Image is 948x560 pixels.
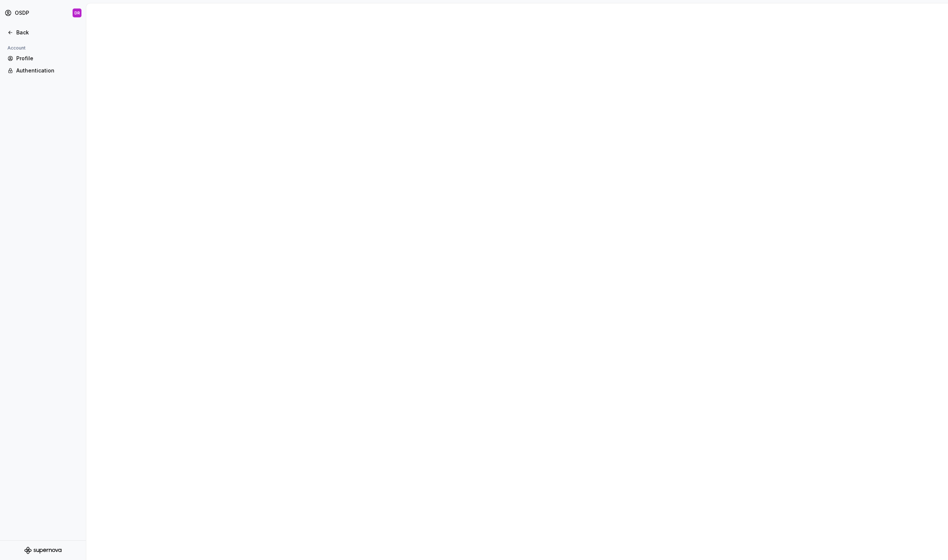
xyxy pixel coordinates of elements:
div: Profile [16,55,79,62]
a: Profile [4,52,81,64]
div: Back [16,29,79,36]
div: Authentication [16,67,79,74]
button: OSDPDR [1,5,84,21]
a: Back [4,27,81,38]
div: Account [4,44,29,52]
a: Authentication [4,65,81,77]
svg: Supernova Logo [24,547,61,554]
div: DR [74,10,80,16]
div: OSDP [15,9,29,17]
